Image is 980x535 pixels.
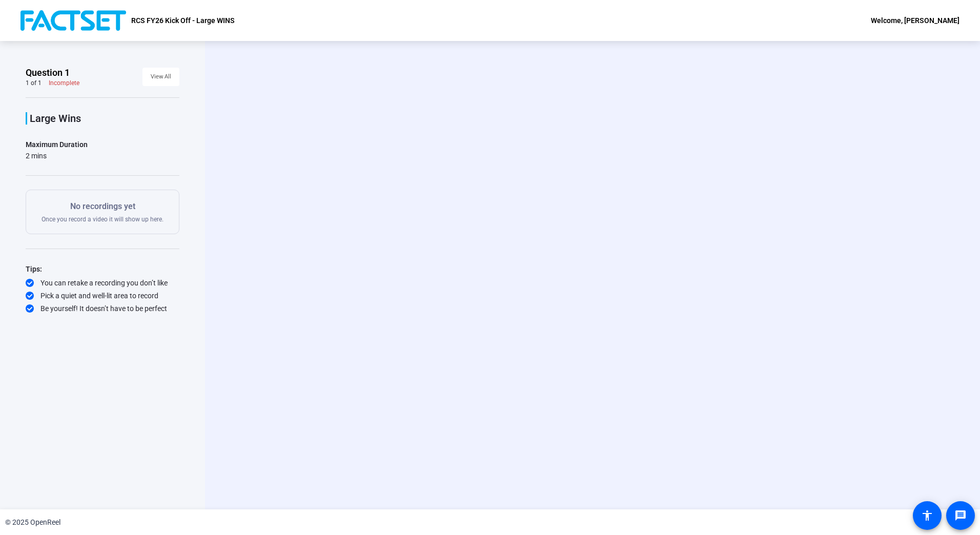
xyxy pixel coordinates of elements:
div: Be yourself! It doesn’t have to be perfect [26,303,179,314]
div: Maximum Duration [26,138,88,151]
mat-icon: message [954,509,967,522]
div: 2 mins [26,151,88,161]
span: Question 1 [26,67,70,79]
span: View All [151,69,171,85]
button: View All [142,68,179,86]
p: No recordings yet [42,200,164,213]
div: Once you record a video it will show up here. [42,200,164,223]
div: 1 of 1 [26,79,42,87]
div: Pick a quiet and well-lit area to record [26,291,179,301]
p: Large Wins [30,112,179,125]
img: OpenReel logo [21,10,126,31]
div: Tips: [26,263,179,275]
mat-icon: accessibility [921,509,933,522]
div: Welcome, [PERSON_NAME] [871,14,959,27]
div: You can retake a recording you don’t like [26,278,179,288]
p: RCS FY26 Kick Off - Large WINS [131,14,235,27]
div: © 2025 OpenReel [5,517,60,528]
div: Incomplete [49,79,79,87]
